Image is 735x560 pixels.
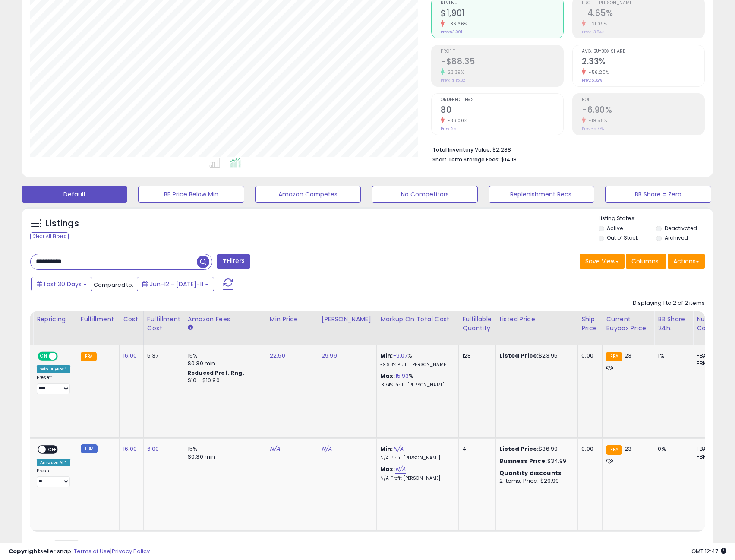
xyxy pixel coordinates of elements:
span: Compared to: [94,281,133,289]
th: The percentage added to the cost of goods (COGS) that forms the calculator for Min & Max prices. [377,311,459,345]
div: FBA: 6 [697,352,725,360]
label: Active [607,225,623,232]
button: Last 30 Days [31,277,92,291]
button: Replenishment Recs. [489,186,594,203]
p: -9.98% Profit [PERSON_NAME] [380,362,452,368]
span: OFF [46,446,60,453]
div: % [380,352,452,368]
b: Min: [380,445,393,453]
span: Revenue [441,1,563,6]
small: FBA [606,445,622,455]
span: Columns [631,257,659,266]
small: Prev: -$115.32 [441,78,465,83]
p: 13.74% Profit [PERSON_NAME] [380,382,452,388]
div: Fulfillment Cost [147,315,180,333]
div: $10 - $10.90 [188,377,259,384]
button: Amazon Competes [255,186,361,203]
span: Jun-12 - [DATE]-11 [150,280,203,288]
li: $2,288 [432,144,698,154]
small: FBA [81,352,97,361]
small: FBM [81,444,98,453]
div: Markup on Total Cost [380,315,455,324]
div: Current Buybox Price [606,315,650,333]
a: 29.99 [322,351,337,360]
button: Columns [626,254,666,269]
b: Business Price: [499,457,547,465]
div: 15% [188,445,259,453]
b: Min: [380,351,393,360]
div: $0.30 min [188,360,259,367]
div: Num of Comp. [697,315,728,333]
a: N/A [270,445,280,453]
div: Cost [123,315,140,324]
small: 23.39% [445,69,464,76]
a: Privacy Policy [112,547,150,555]
h2: $1,901 [441,8,563,20]
div: 4 [462,445,489,453]
small: Prev: 125 [441,126,456,131]
div: FBA: 6 [697,445,725,453]
span: 23 [625,445,631,453]
span: ROI [582,98,704,102]
span: 23 [625,351,631,360]
p: N/A Profit [PERSON_NAME] [380,455,452,461]
a: 15.93 [395,372,409,380]
span: Avg. Buybox Share [582,49,704,54]
div: Min Price [270,315,314,324]
span: Ordered Items [441,98,563,102]
small: Prev: $3,001 [441,29,462,35]
div: 0% [658,445,686,453]
span: 2025-08-11 12:47 GMT [691,547,726,555]
div: 128 [462,352,489,360]
a: 16.00 [123,351,137,360]
div: Fulfillment [81,315,116,324]
div: % [380,372,452,388]
div: : [499,469,571,477]
div: FBM: 4 [697,360,725,367]
small: Amazon Fees. [188,324,193,332]
div: Listed Price [499,315,574,324]
small: FBA [606,352,622,361]
div: 15% [188,352,259,360]
div: 0.00 [581,352,596,360]
div: $0.30 min [188,453,259,461]
b: Listed Price: [499,351,539,360]
b: Max: [380,372,395,380]
div: BB Share 24h. [658,315,689,333]
div: $34.99 [499,457,571,465]
a: Terms of Use [74,547,110,555]
h2: 80 [441,105,563,117]
div: 5.37 [147,352,177,360]
span: Last 30 Days [44,280,82,288]
b: Quantity discounts [499,469,562,477]
small: -19.58% [586,117,607,124]
b: Max: [380,465,395,473]
small: -36.00% [445,117,467,124]
h2: -$88.35 [441,57,563,68]
button: Save View [580,254,625,269]
span: $14.18 [501,155,517,164]
div: $36.99 [499,445,571,453]
div: Amazon Fees [188,315,262,324]
label: Out of Stock [607,234,638,241]
p: N/A Profit [PERSON_NAME] [380,475,452,481]
a: N/A [393,445,404,453]
b: Reduced Prof. Rng. [188,369,244,376]
small: -56.20% [586,69,609,76]
a: N/A [395,465,406,474]
div: Displaying 1 to 2 of 2 items [633,299,705,307]
h5: Listings [46,218,79,230]
div: Repricing [37,315,73,324]
div: $23.95 [499,352,571,360]
button: Jun-12 - [DATE]-11 [137,277,214,291]
strong: Copyright [9,547,40,555]
a: N/A [322,445,332,453]
div: 1% [658,352,686,360]
a: 16.00 [123,445,137,453]
span: Profit [441,49,563,54]
small: -21.09% [586,21,607,27]
small: -36.66% [445,21,467,27]
button: Actions [668,254,705,269]
span: ON [38,353,49,360]
h2: -6.90% [582,105,704,117]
